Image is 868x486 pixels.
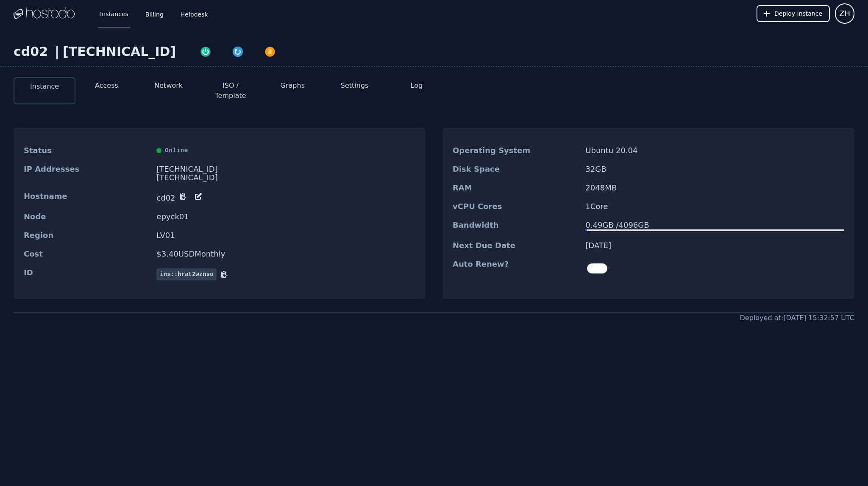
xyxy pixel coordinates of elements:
button: Restart [222,44,254,58]
img: Power Off [264,46,276,58]
img: Logo [14,7,75,20]
dt: Auto Renew? [453,260,579,277]
button: Deploy Instance [757,5,830,22]
dt: Hostname [24,192,150,202]
dt: Bandwidth [453,221,579,231]
button: Network [154,81,183,91]
button: Log [411,81,423,91]
dd: 1 Core [585,202,844,211]
span: ZH [839,8,850,20]
dt: Operating System [453,146,579,155]
dt: Next Due Date [453,241,579,250]
button: Settings [341,81,369,91]
dt: Node [24,212,150,221]
dt: Status [24,146,150,155]
div: [TECHNICAL_ID] [156,165,415,173]
img: Restart [232,46,244,58]
div: cd02 [14,44,51,59]
dd: LV01 [156,231,415,240]
div: [TECHNICAL_ID] [63,44,176,59]
span: Deploy Instance [774,9,822,18]
dd: epyck01 [156,212,415,221]
dt: Cost [24,250,150,258]
dt: RAM [453,184,579,192]
button: ISO / Template [206,81,255,101]
button: Instance [30,81,59,92]
div: 0.49 GB / 4096 GB [585,221,844,229]
dd: Ubuntu 20.04 [585,146,844,155]
dt: ID [24,268,150,280]
dt: Disk Space [453,165,579,173]
button: Graphs [281,81,305,91]
dt: vCPU Cores [453,202,579,211]
button: Power Off [254,44,286,58]
dd: [DATE] [585,241,844,250]
img: Power On [200,46,211,58]
button: User menu [835,3,854,24]
dd: 2048 MB [585,184,844,192]
div: [TECHNICAL_ID] [156,173,415,182]
dd: cd02 [156,192,415,202]
div: | [51,44,63,59]
div: Online [156,146,415,155]
dt: IP Addresses [24,165,150,182]
dt: Region [24,231,150,240]
div: Deployed at: [DATE] 15:32:57 UTC [740,313,854,323]
span: ins::hrat2wznso [156,268,217,280]
button: Power On [189,44,222,58]
dd: 32 GB [585,165,844,173]
button: Access [95,81,118,91]
dd: $ 3.40 USD Monthly [156,250,415,258]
